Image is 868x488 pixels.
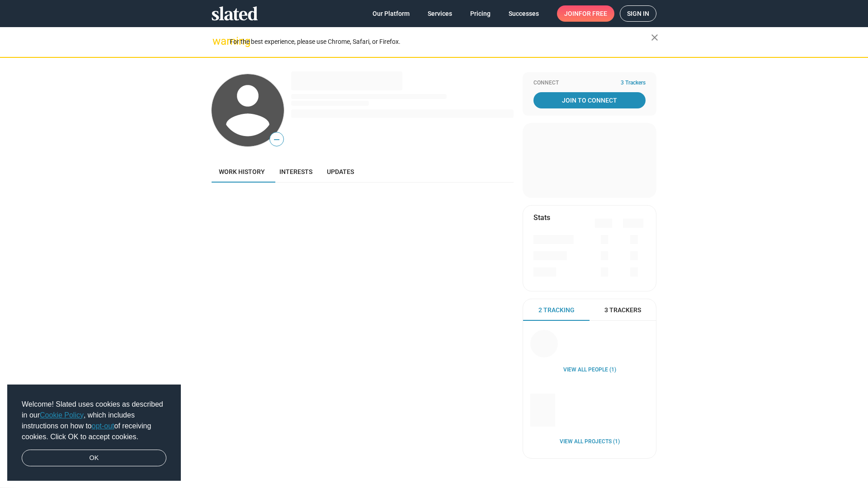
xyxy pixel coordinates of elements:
a: View all People (1) [563,366,616,374]
a: Successes [501,5,546,22]
span: Work history [219,168,265,175]
a: Join To Connect [533,92,646,108]
a: Updates [320,161,361,183]
a: Work history [212,161,272,183]
mat-card-title: Stats [533,213,550,222]
span: 2 Tracking [538,306,575,314]
a: Interests [272,161,320,183]
a: Sign in [620,5,656,22]
a: Our Platform [365,5,417,22]
span: Interests [279,168,312,175]
span: Welcome! Slated uses cookies as described in our , which includes instructions on how to of recei... [22,399,166,442]
span: Our Platform [373,5,410,22]
span: Successes [509,5,539,22]
span: 3 Trackers [604,306,641,314]
div: For the best experience, please use Chrome, Safari, or Firefox. [230,36,651,48]
span: Join [564,5,607,22]
a: Joinfor free [557,5,614,22]
mat-icon: close [649,32,660,43]
span: for free [579,5,607,22]
span: 3 Trackers [621,80,646,87]
a: opt-out [92,422,114,430]
div: Connect [533,80,646,87]
mat-icon: warning [212,36,223,47]
a: View all Projects (1) [560,438,620,446]
span: Sign in [627,6,649,21]
a: Pricing [463,5,498,22]
a: Services [420,5,459,22]
span: Join To Connect [535,92,644,108]
a: Cookie Policy [40,411,84,419]
span: Updates [327,168,354,175]
div: cookieconsent [7,385,181,481]
a: dismiss cookie message [22,450,166,467]
span: Services [428,5,452,22]
span: Pricing [470,5,491,22]
span: — [270,134,283,145]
